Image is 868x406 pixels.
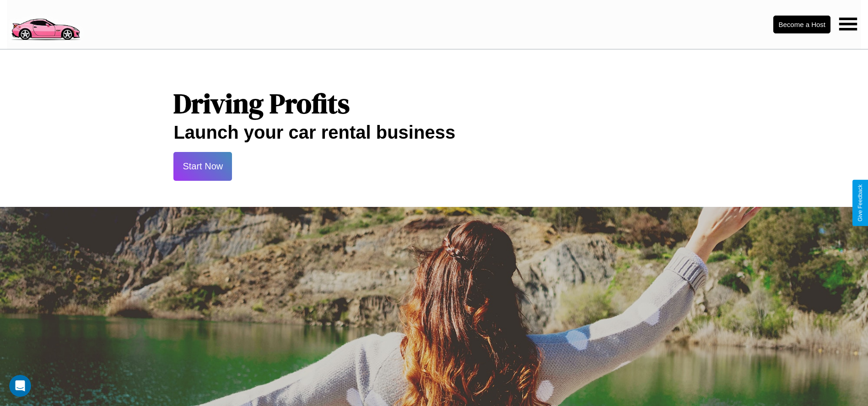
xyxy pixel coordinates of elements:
h1: Driving Profits [173,85,694,122]
button: Start Now [173,152,232,181]
iframe: Intercom live chat [9,375,31,397]
h2: Launch your car rental business [173,122,694,143]
button: Become a Host [773,16,830,33]
img: logo [7,5,84,43]
div: Give Feedback [857,184,863,222]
